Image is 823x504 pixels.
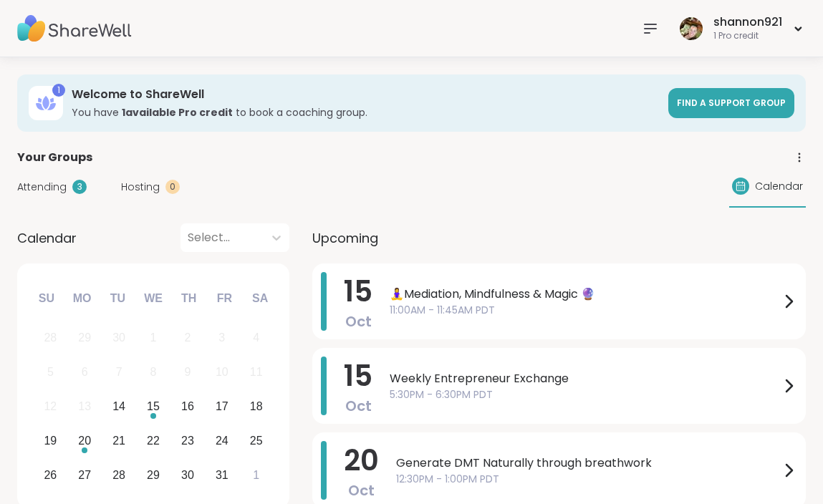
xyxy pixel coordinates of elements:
div: Sa [244,283,276,314]
div: Choose Saturday, October 18th, 2025 [241,392,271,422]
div: month 2025-10 [33,321,273,492]
div: 24 [216,431,228,450]
div: shannon921 [713,14,782,30]
div: Su [31,283,62,314]
div: Choose Saturday, November 1st, 2025 [241,460,271,490]
div: Choose Friday, October 17th, 2025 [206,392,237,422]
div: 29 [147,465,160,485]
div: 10 [216,362,228,382]
div: Choose Friday, October 24th, 2025 [206,425,237,456]
div: Not available Sunday, October 5th, 2025 [35,357,66,388]
div: Th [173,283,205,314]
h3: You have to book a coaching group. [72,105,660,120]
div: 31 [216,465,228,485]
div: 1 [150,328,157,347]
div: Not available Sunday, September 28th, 2025 [35,323,66,354]
div: 25 [250,431,263,450]
div: Not available Saturday, October 4th, 2025 [241,323,271,354]
div: 26 [44,465,57,485]
span: Generate DMT Naturally through breathwork [396,455,780,472]
div: Choose Thursday, October 30th, 2025 [173,460,203,490]
div: 22 [147,431,160,450]
div: Not available Monday, October 13th, 2025 [69,392,100,422]
div: 3 [218,328,225,347]
span: Calendar [17,228,77,248]
div: Choose Thursday, October 23rd, 2025 [173,425,203,456]
div: Choose Monday, October 27th, 2025 [69,460,100,490]
div: Choose Wednesday, October 15th, 2025 [138,392,169,422]
span: Attending [17,180,67,195]
b: 1 available Pro credit [122,105,233,120]
div: 17 [216,397,228,416]
div: 20 [78,431,91,450]
span: Oct [345,311,372,331]
div: 28 [112,465,125,485]
div: Choose Monday, October 20th, 2025 [69,425,100,456]
div: Choose Friday, October 31st, 2025 [206,460,237,490]
span: Your Groups [17,149,92,166]
div: Not available Wednesday, October 1st, 2025 [138,323,169,354]
div: Choose Tuesday, October 21st, 2025 [104,425,135,456]
span: 20 [344,440,379,480]
a: Find a support group [668,88,794,118]
span: Upcoming [312,228,378,248]
div: 14 [112,397,125,416]
div: 27 [78,465,91,485]
div: 16 [181,397,194,416]
div: Choose Sunday, October 19th, 2025 [35,425,66,456]
div: 30 [112,328,125,347]
div: 3 [72,180,87,194]
img: shannon921 [680,17,703,40]
span: 15 [344,271,372,311]
span: Oct [345,396,372,416]
div: 1 [52,84,65,97]
span: 🧘‍♀️Mediation, Mindfulness & Magic 🔮 [390,286,780,303]
div: 11 [250,362,263,382]
div: 5 [47,362,54,382]
div: 29 [78,328,91,347]
span: Weekly Entrepreneur Exchange [390,370,780,387]
div: Not available Saturday, October 11th, 2025 [241,357,271,388]
div: Choose Saturday, October 25th, 2025 [241,425,271,456]
div: Choose Tuesday, October 28th, 2025 [104,460,135,490]
div: Choose Wednesday, October 22nd, 2025 [138,425,169,456]
span: Hosting [121,180,160,195]
div: Not available Tuesday, September 30th, 2025 [104,323,135,354]
div: Choose Wednesday, October 29th, 2025 [138,460,169,490]
div: 15 [147,397,160,416]
div: 6 [82,362,88,382]
div: 28 [44,328,57,347]
h3: Welcome to ShareWell [72,87,660,102]
div: 9 [184,362,191,382]
div: Not available Friday, October 3rd, 2025 [206,323,237,354]
span: 15 [344,356,372,396]
div: 7 [116,362,122,382]
div: 30 [181,465,194,485]
div: Not available Sunday, October 12th, 2025 [35,392,66,422]
div: Not available Thursday, October 9th, 2025 [173,357,203,388]
div: Not available Tuesday, October 7th, 2025 [104,357,135,388]
span: 11:00AM - 11:45AM PDT [390,303,780,318]
div: 0 [165,180,180,194]
span: Calendar [755,179,803,194]
div: Not available Wednesday, October 8th, 2025 [138,357,169,388]
div: 1 Pro credit [713,30,782,42]
div: 21 [112,431,125,450]
div: 19 [44,431,57,450]
div: Choose Sunday, October 26th, 2025 [35,460,66,490]
span: 5:30PM - 6:30PM PDT [390,387,780,402]
img: ShareWell Nav Logo [17,4,132,54]
span: Oct [348,480,375,500]
div: 23 [181,431,194,450]
div: 12 [44,397,57,416]
div: Not available Friday, October 10th, 2025 [206,357,237,388]
div: Not available Thursday, October 2nd, 2025 [173,323,203,354]
span: Find a support group [677,97,786,109]
div: 4 [253,328,259,347]
div: We [138,283,169,314]
div: Mo [66,283,97,314]
div: 2 [184,328,191,347]
div: 1 [253,465,259,485]
div: Not available Monday, September 29th, 2025 [69,323,100,354]
div: Choose Thursday, October 16th, 2025 [173,392,203,422]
